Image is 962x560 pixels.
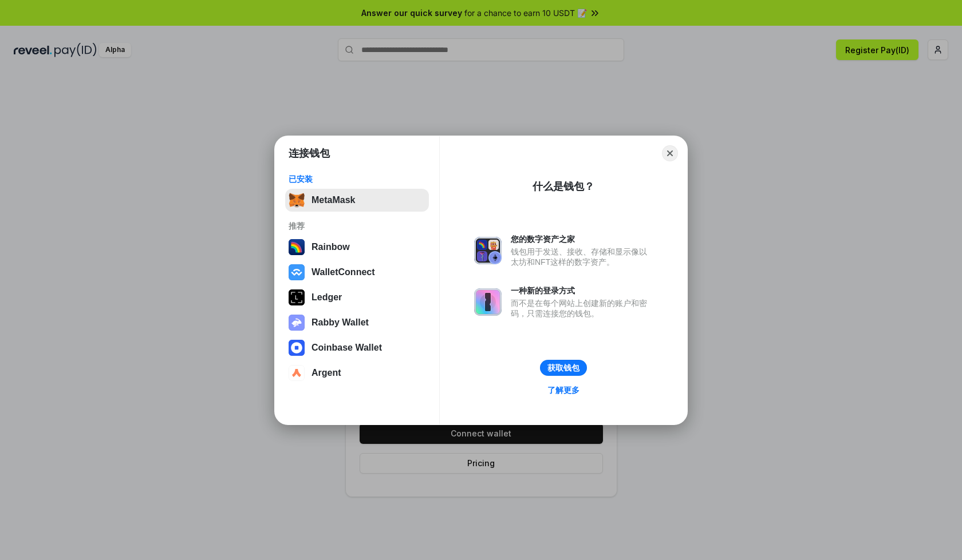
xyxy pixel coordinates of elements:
[289,340,305,356] img: svg+xml,%3Csvg%20width%3D%2228%22%20height%3D%2228%22%20viewBox%3D%220%200%2028%2028%22%20fill%3D...
[312,242,350,252] div: Rainbow
[511,247,653,267] div: 钱包用于发送、接收、存储和显示像以太坊和NFT这样的数字资产。
[285,236,429,259] button: Rainbow
[289,239,305,255] img: svg+xml,%3Csvg%20width%3D%22120%22%20height%3D%22120%22%20viewBox%3D%220%200%20120%20120%22%20fil...
[511,298,653,319] div: 而不是在每个网站上创建新的账户和密码，只需连接您的钱包。
[312,267,375,277] div: WalletConnect
[312,343,382,353] div: Coinbase Wallet
[474,237,502,264] img: svg+xml,%3Csvg%20xmlns%3D%22http%3A%2F%2Fwww.w3.org%2F2000%2Fsvg%22%20fill%3D%22none%22%20viewBox...
[289,146,330,160] h1: 连接钱包
[547,385,579,395] div: 了解更多
[285,261,429,284] button: WalletConnect
[285,362,429,384] button: Argent
[289,221,425,231] div: 推荐
[289,289,305,305] img: svg+xml,%3Csvg%20xmlns%3D%22http%3A%2F%2Fwww.w3.org%2F2000%2Fsvg%22%20width%3D%2228%22%20height%3...
[541,383,586,398] a: 了解更多
[312,317,369,328] div: Rabby Wallet
[540,360,587,376] button: 获取钱包
[312,195,355,205] div: MetaMask
[312,368,341,378] div: Argent
[289,315,305,331] img: svg+xml,%3Csvg%20xmlns%3D%22http%3A%2F%2Fwww.w3.org%2F2000%2Fsvg%22%20fill%3D%22none%22%20viewBox...
[547,363,579,373] div: 获取钱包
[285,286,429,309] button: Ledger
[289,174,425,184] div: 已安装
[511,285,653,296] div: 一种新的登录方式
[289,264,305,280] img: svg+xml,%3Csvg%20width%3D%2228%22%20height%3D%2228%22%20viewBox%3D%220%200%2028%2028%22%20fill%3D...
[289,192,305,208] img: svg+xml,%3Csvg%20fill%3D%22none%22%20height%3D%2233%22%20viewBox%3D%220%200%2035%2033%22%20width%...
[474,288,502,316] img: svg+xml,%3Csvg%20xmlns%3D%22http%3A%2F%2Fwww.w3.org%2F2000%2Fsvg%22%20fill%3D%22none%22%20viewBox...
[285,336,429,359] button: Coinbase Wallet
[511,234,653,244] div: 您的数字资产之家
[285,189,429,212] button: MetaMask
[312,292,342,303] div: Ledger
[289,365,305,381] img: svg+xml,%3Csvg%20width%3D%2228%22%20height%3D%2228%22%20viewBox%3D%220%200%2028%2028%22%20fill%3D...
[533,180,594,193] div: 什么是钱包？
[285,311,429,334] button: Rabby Wallet
[662,145,678,161] button: Close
